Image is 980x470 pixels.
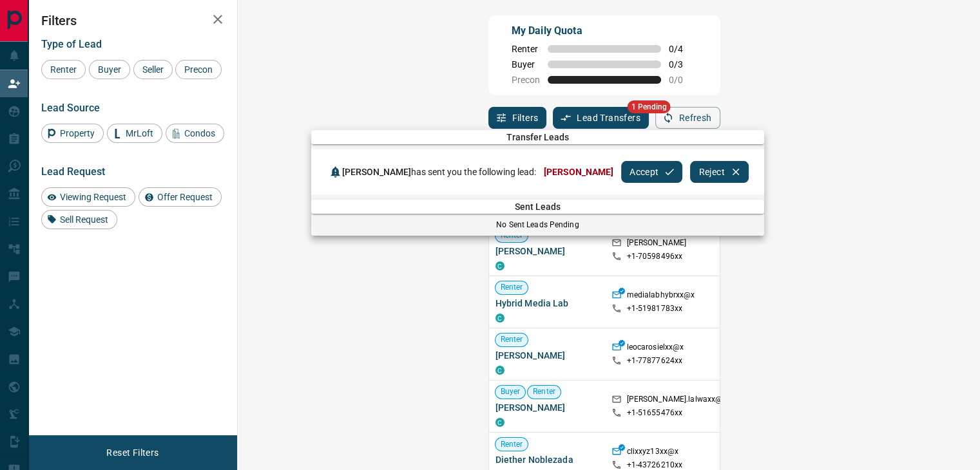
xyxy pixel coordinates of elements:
button: Reject [690,161,748,183]
span: Sent Leads [311,202,764,212]
p: No Sent Leads Pending [311,219,764,230]
button: Accept [621,161,682,183]
span: [PERSON_NAME] [342,167,411,177]
span: Transfer Leads [311,132,764,142]
span: [PERSON_NAME] [544,167,613,177]
span: has sent you the following lead: [342,167,536,177]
